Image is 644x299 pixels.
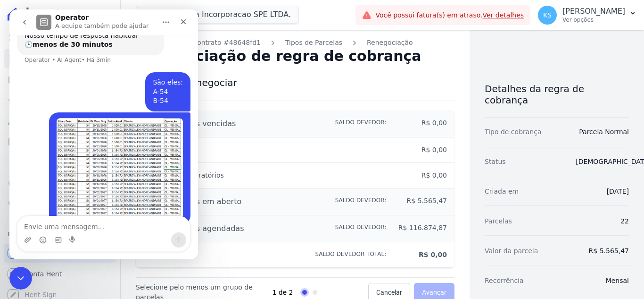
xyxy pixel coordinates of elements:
[398,223,447,234] span: R$ 116.874,87
[4,265,116,283] a: Conta Hent
[421,118,447,129] span: R$ 0,00
[162,223,177,238] button: Enviar uma mensagem
[485,187,568,196] dt: Criada em
[143,68,173,96] div: São eles: A-54 B-54
[136,38,454,48] nav: Breadcrumb
[576,127,629,137] dd: Parcela Normal
[315,250,386,260] span: Saldo devedor total:
[192,38,261,48] a: Contrato #48648fd1
[335,223,387,234] span: Saldo devedor:
[367,38,413,48] a: Renegociação
[136,63,181,102] div: São eles:A-54B-54
[4,49,116,68] a: Contratos
[60,227,67,234] button: Start recording
[421,145,447,155] span: R$ 0,00
[4,91,116,110] a: Lotes
[15,227,22,234] button: Upload do anexo
[485,276,568,285] dt: Recorrência
[576,276,629,285] dd: Mensal
[272,288,318,298] nav: Progress
[285,38,342,48] a: Tipos de Parcelas
[8,63,181,103] div: Kelly diz…
[376,288,402,297] span: Cancelar
[576,216,629,226] dd: 22
[170,171,224,180] span: Juros moratórios
[4,132,116,151] a: Minha Carteira
[279,288,293,298] p: de 2
[8,103,181,227] div: Kelly diz…
[8,229,113,240] div: Plataformas
[23,31,103,39] b: menos de 30 minutos
[543,12,552,18] span: KS
[485,246,568,256] dt: Valor da parcela
[576,246,629,256] dd: R$ 5.565,47
[485,127,568,137] dt: Tipo de cobrança
[136,77,237,88] span: Parcelas a renegociar
[4,244,116,263] a: Recebíveis
[9,9,198,259] iframe: Intercom live chat
[169,118,236,129] span: Parcelas vencidas
[4,153,116,172] a: Transferências
[4,195,116,214] a: Negativação
[272,288,277,298] p: 1
[136,6,299,24] button: Mg Ernesta Incorporacao SPE LTDA.
[4,111,116,130] a: Clientes
[335,118,387,129] span: Saldo devedor:
[4,70,116,89] a: Parcelas
[136,48,421,64] span: Renegociação de regra de cobrança
[485,83,629,106] h3: Detalhes da regra de cobrança
[562,7,625,16] p: [PERSON_NAME]
[562,16,625,24] p: Ver opções
[4,28,116,47] a: Visão Geral
[8,207,181,223] textarea: Envie uma mensagem...
[421,171,447,180] span: R$ 0,00
[483,11,524,19] a: Ver detalhes
[485,216,568,226] dt: Parcelas
[485,157,568,166] dt: Status
[148,4,165,22] button: Início
[15,22,147,40] div: Nosso tempo de resposta habitual 🕒
[419,250,447,260] span: R$ 0,00
[15,48,101,53] div: Operator • AI Agent • Há 3min
[30,227,37,234] button: Selecionador de Emoji
[576,187,629,196] dd: [DATE]
[335,196,387,207] span: Saldo devedor:
[45,227,52,234] button: Selecionador de GIF
[9,267,32,290] iframe: Intercom live chat
[4,174,116,193] a: Crédito
[407,196,447,207] span: R$ 5.565,47
[530,2,644,28] button: KS [PERSON_NAME] Ver opções
[165,4,182,21] div: Fechar
[169,196,241,207] span: Parcelas em aberto
[169,223,244,234] span: Parcelas agendadas
[576,157,629,166] dd: [DEMOGRAPHIC_DATA]
[25,269,62,279] span: Conta Hent
[46,12,139,21] p: A equipe também pode ajudar
[375,10,524,20] span: Você possui fatura(s) em atraso.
